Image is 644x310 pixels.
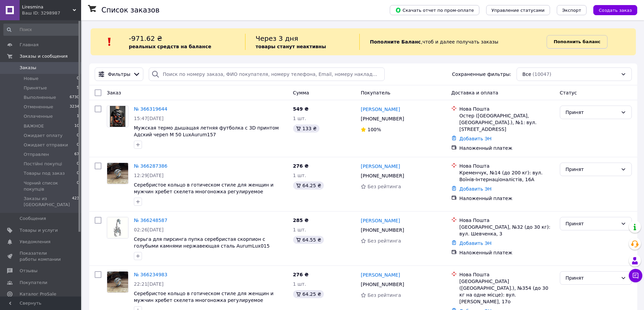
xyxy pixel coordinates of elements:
a: Фото товару [107,163,128,184]
b: товары станут неактивны [256,44,326,49]
span: 67 [74,151,79,158]
span: Главная [20,42,39,48]
span: 6730 [70,94,79,101]
span: Покупатели [20,280,47,286]
span: Доставка и оплата [451,90,498,95]
span: Все [522,71,531,78]
span: Оплаченные [24,113,53,119]
a: № 366319644 [134,106,167,112]
span: Отзывы [20,268,38,274]
h1: Список заказов [101,6,160,14]
span: 549 ₴ [293,106,309,112]
span: Чорний список покупців [24,180,77,192]
button: Создать заказ [593,5,637,15]
span: 1 шт. [293,116,306,121]
div: Наложенный платеж [459,145,554,151]
img: Фото товару [107,163,128,184]
span: Новые [24,76,39,82]
div: Принят [566,166,618,173]
span: 0 [77,161,79,167]
a: № 366234983 [134,272,167,277]
div: Наложенный платеж [459,249,554,256]
a: № 366248587 [134,218,167,223]
a: [PERSON_NAME] [361,272,400,278]
span: Заказы и сообщения [20,53,68,59]
span: Показатели работы компании [20,250,63,262]
span: Статус [560,90,577,95]
span: Сумма [293,90,309,95]
span: Без рейтинга [367,184,401,189]
b: Пополнить баланс [554,39,600,44]
a: Создать заказ [587,7,637,12]
button: Экспорт [557,5,587,15]
span: Товары и услуги [20,227,58,233]
a: № 366287386 [134,163,167,169]
div: Нова Пошта [459,271,554,278]
span: Покупатель [361,90,390,95]
span: Ожидает оплату [24,133,63,139]
span: Принятые [24,85,47,91]
div: Кременчук, №14 (до 200 кг): вул. Воїнів-Інтернаціоналістів, 16А [459,169,554,183]
span: Экспорт [562,8,581,13]
span: 1 шт. [293,227,306,232]
span: 1 [77,113,79,119]
a: Добавить ЭН [459,241,492,246]
span: Каталог ProSale [20,291,56,297]
span: Уведомления [20,239,50,245]
img: Фото товару [107,217,128,238]
span: Выполненные [24,94,56,101]
div: [PHONE_NUMBER] [359,114,405,123]
div: [PHONE_NUMBER] [359,171,405,180]
b: реальных средств на балансе [129,44,211,49]
button: Скачать отчет по пром-оплате [390,5,479,15]
span: 0 [77,142,79,148]
span: Фильтры [108,71,130,78]
span: Без рейтинга [367,238,401,244]
span: 0 [77,76,79,82]
div: Принят [566,109,618,116]
span: 02:26[DATE] [134,227,164,232]
span: 22:21[DATE] [134,281,164,287]
a: Фото товару [107,217,128,238]
input: Поиск [3,24,80,36]
span: 276 ₴ [293,163,309,169]
div: 64.55 ₴ [293,236,324,244]
a: Добавить ЭН [459,186,492,192]
span: ВАЖНОЕ [24,123,44,129]
div: Остер ([GEOGRAPHIC_DATA], [GEOGRAPHIC_DATA].), №1: вул. [STREET_ADDRESS] [459,112,554,133]
a: Серебристое кольцо в готическом стиле для женщин и мужчин хребет скелета многоножка регулируемое ... [134,182,273,201]
span: Скачать отчет по пром-оплате [395,7,474,13]
span: Заказы из [GEOGRAPHIC_DATA] [24,196,72,208]
span: -971.62 ₴ [129,34,162,43]
span: Отмененные [24,104,53,110]
span: Liresmina [22,4,73,10]
div: Нова Пошта [459,106,554,112]
span: 100% [367,127,381,132]
div: [PHONE_NUMBER] [359,280,405,289]
div: Нова Пошта [459,217,554,224]
button: Управление статусами [486,5,550,15]
span: 12:29[DATE] [134,173,164,178]
div: [PHONE_NUMBER] [359,225,405,235]
img: Фото товару [110,106,125,127]
span: 5 [77,85,79,91]
span: Без рейтинга [367,292,401,298]
span: 0 [77,133,79,139]
span: 0 [77,180,79,192]
span: Заказ [107,90,121,95]
div: [GEOGRAPHIC_DATA] ([GEOGRAPHIC_DATA].), №354 (до 30 кг на одне місце): вул. [PERSON_NAME], 17о [459,278,554,305]
b: Пополните Баланс [370,39,421,45]
span: 15:47[DATE] [134,116,164,121]
span: Серебристое кольцо в готическом стиле для женщин и мужчин хребет скелета многоножка регулируемое ... [134,291,273,310]
a: Мужская термо дышащая летняя футболка с 3D принтом Адский череп M 50 LuxAurum157 [134,125,279,137]
a: Фото товару [107,106,128,127]
div: Наложенный платеж [459,195,554,202]
span: Через 3 дня [256,34,298,43]
span: 276 ₴ [293,272,309,277]
span: Отправлен [24,151,49,158]
div: Нова Пошта [459,163,554,169]
a: Фото товару [107,271,128,293]
div: 64.25 ₴ [293,290,324,298]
